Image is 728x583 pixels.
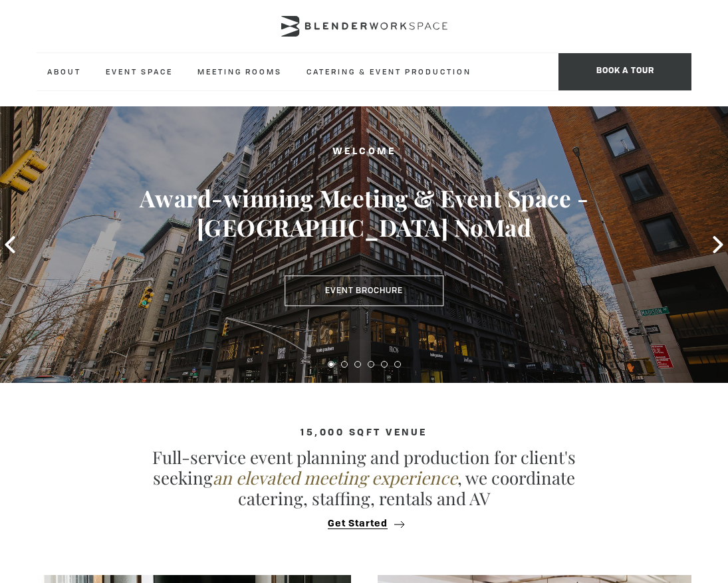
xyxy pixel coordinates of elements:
[213,466,457,489] em: an elevated meeting experience
[285,276,443,306] a: Event Brochure
[37,144,692,161] h2: Welcome
[328,519,388,529] span: Get Started
[37,184,692,242] h3: Award-winning Meeting & Event Space - [GEOGRAPHIC_DATA] NoMad
[37,53,92,90] a: About
[324,518,404,530] button: Get Started
[37,427,692,438] h4: 15,000 sqft venue
[296,53,482,90] a: Catering & Event Production
[558,53,691,90] span: Book a tour
[187,53,293,90] a: Meeting Rooms
[95,53,183,90] a: Event Space
[132,447,597,509] p: Full-service event planning and production for client's seeking , we coordinate catering, staffin...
